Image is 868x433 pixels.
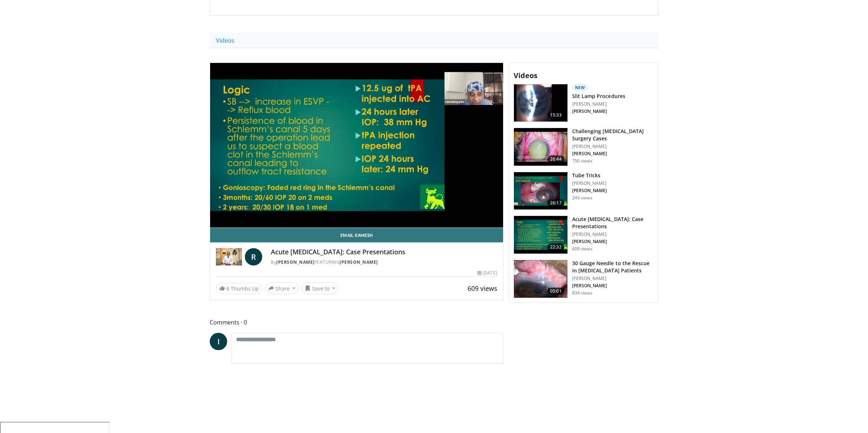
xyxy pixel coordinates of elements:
[271,259,497,266] div: By FEATURING
[210,33,241,48] a: Videos
[547,288,565,295] span: 05:01
[547,111,565,119] span: 15:33
[514,84,654,122] a: 15:33 New Slit Lamp Procedures [PERSON_NAME] [PERSON_NAME]
[514,216,654,254] a: 22:32 Acute [MEDICAL_DATA]: Case Presentations [PERSON_NAME] [PERSON_NAME] 609 views
[468,284,497,293] span: 609 views
[514,128,654,166] a: 26:44 Challenging [MEDICAL_DATA] Surgery Cases [PERSON_NAME] [PERSON_NAME] 750 views
[572,144,654,149] p: [PERSON_NAME]
[547,156,565,163] span: 26:44
[210,63,503,228] video-js: Video Player
[514,216,567,254] img: 70667664-86a4-45d1-8ebc-87674d5d23cb.150x105_q85_crop-smart_upscale.jpg
[477,270,497,276] div: [DATE]
[271,248,497,256] h4: Acute [MEDICAL_DATA]: Case Presentations
[514,172,654,210] a: 26:17 Tube Tricks [PERSON_NAME] [PERSON_NAME] 243 views
[572,283,654,289] p: [PERSON_NAME]
[276,259,315,265] a: [PERSON_NAME]
[572,84,588,91] p: New
[572,290,592,296] p: 834 views
[572,232,654,237] p: [PERSON_NAME]
[514,71,537,80] span: Videos
[572,195,592,201] p: 243 views
[245,248,262,266] a: R
[572,246,592,252] p: 609 views
[572,128,654,142] h3: Challenging [MEDICAL_DATA] Surgery Cases
[547,199,565,207] span: 26:17
[572,151,654,157] p: [PERSON_NAME]
[572,109,625,114] p: [PERSON_NAME]
[572,260,654,274] h3: 30 Gauge Needle to the Rescue in [MEDICAL_DATA] Patients
[572,181,607,186] p: [PERSON_NAME]
[572,93,625,100] h3: Slit Lamp Procedures
[514,260,567,298] img: bd57fdac-6d73-47f9-8cf0-af6d41c5a0e1.150x105_q85_crop-smart_upscale.jpg
[514,84,567,122] img: ecee51c7-1458-4daf-8086-b3402849242a.150x105_q85_crop-smart_upscale.jpg
[514,128,567,166] img: 05a6f048-9eed-46a7-93e1-844e43fc910c.150x105_q85_crop-smart_upscale.jpg
[514,172,567,210] img: 5ec17608-5a7c-4043-814f-4dfcec276d00.150x105_q85_crop-smart_upscale.jpg
[572,101,625,107] p: [PERSON_NAME]
[547,243,565,251] span: 22:32
[210,333,227,350] a: I
[514,260,654,298] a: 05:01 30 Gauge Needle to the Rescue in [MEDICAL_DATA] Patients [PERSON_NAME] [PERSON_NAME] 834 views
[210,318,503,327] span: Comments 0
[226,285,229,292] span: 6
[210,228,503,242] a: Email Ramesh
[216,248,242,266] img: Dr. Ramesh Ayyala
[340,259,378,265] a: [PERSON_NAME]
[572,216,654,230] h3: Acute [MEDICAL_DATA]: Case Presentations
[572,158,592,164] p: 750 views
[572,239,654,245] p: [PERSON_NAME]
[572,188,607,194] p: [PERSON_NAME]
[572,172,607,179] h3: Tube Tricks
[265,283,299,294] button: Share
[216,283,262,294] a: 6 Thumbs Up
[302,283,339,294] button: Save to
[572,276,654,281] p: [PERSON_NAME]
